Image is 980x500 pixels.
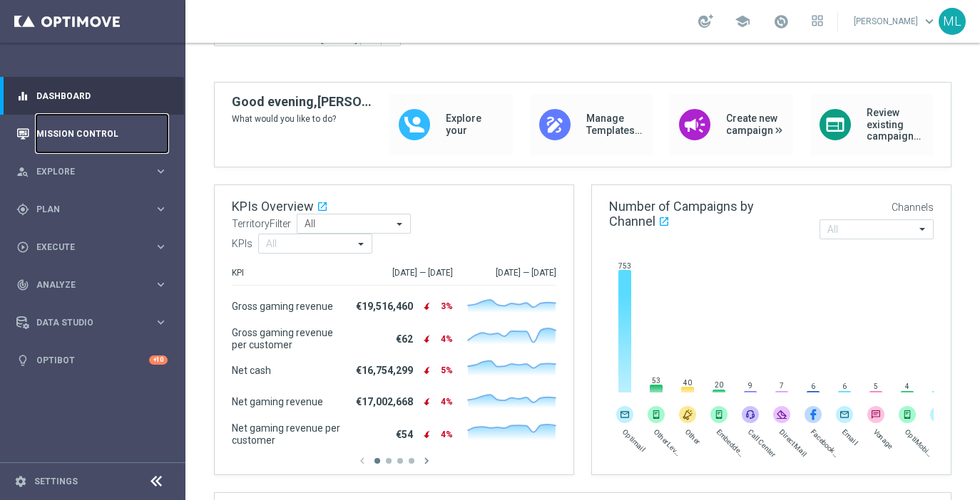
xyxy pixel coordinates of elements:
span: Execute [36,243,154,251]
i: equalizer [16,90,29,103]
div: Plan [16,203,154,216]
span: Data Studio [36,318,154,327]
i: keyboard_arrow_right [154,316,168,329]
span: school [735,14,750,29]
button: person_search Explore keyboard_arrow_right [16,166,168,177]
i: keyboard_arrow_right [154,202,168,216]
a: Dashboard [36,77,168,115]
i: settings [14,475,27,488]
span: Plan [36,205,154,214]
i: keyboard_arrow_right [154,240,168,254]
button: track_changes Analyze keyboard_arrow_right [16,279,168,291]
div: Mission Control [16,115,168,152]
button: equalizer Dashboard [16,90,168,102]
div: ML [939,8,966,35]
button: gps_fixed Plan keyboard_arrow_right [16,204,168,215]
span: keyboard_arrow_down [922,14,937,29]
a: Mission Control [36,115,168,152]
a: Settings [34,477,78,486]
a: Optibot [36,341,149,379]
div: +10 [149,355,168,365]
i: track_changes [16,278,29,291]
span: Explore [36,167,154,176]
button: Data Studio keyboard_arrow_right [16,317,168,328]
i: gps_fixed [16,203,29,216]
div: Optibot [16,341,168,379]
i: keyboard_arrow_right [154,165,168,178]
div: Execute [16,241,154,254]
div: Explore [16,165,154,178]
button: lightbulb Optibot +10 [16,355,168,366]
a: [PERSON_NAME]keyboard_arrow_down [852,11,939,32]
i: person_search [16,165,29,178]
button: play_circle_outline Execute keyboard_arrow_right [16,241,168,253]
i: lightbulb [16,354,29,367]
i: keyboard_arrow_right [154,278,168,291]
span: Analyze [36,281,154,289]
button: Mission Control [16,128,168,140]
div: Analyze [16,278,154,291]
div: Data Studio [16,316,154,329]
div: Dashboard [16,77,168,115]
i: play_circle_outline [16,241,29,254]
